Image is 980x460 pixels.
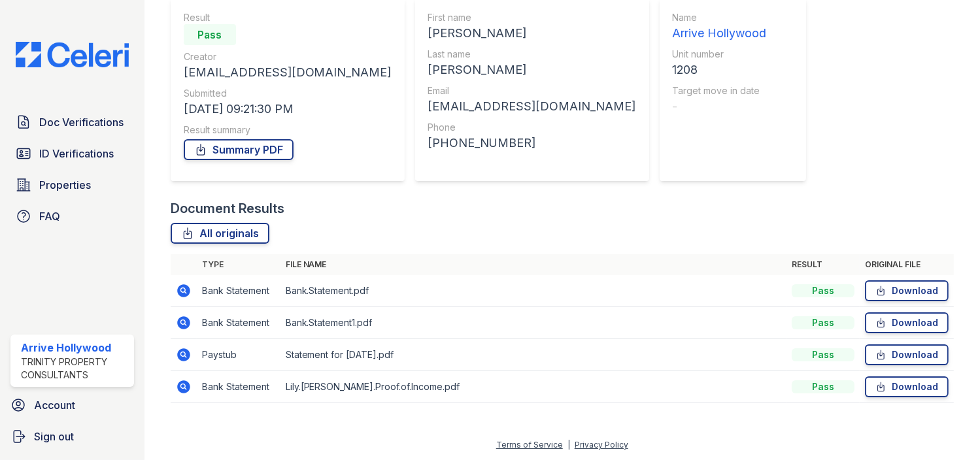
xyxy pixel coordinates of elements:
[184,63,392,82] div: [EMAIL_ADDRESS][DOMAIN_NAME]
[673,84,767,97] div: Target move in date
[280,371,787,403] td: Lily.[PERSON_NAME].Proof.of.Income.pdf
[865,376,949,397] a: Download
[428,97,636,116] div: [EMAIL_ADDRESS][DOMAIN_NAME]
[197,339,280,371] td: Paystub
[575,440,628,450] a: Privacy Policy
[184,50,392,63] div: Creator
[39,208,60,224] span: FAQ
[197,307,280,339] td: Bank Statement
[197,371,280,403] td: Bank Statement
[184,11,392,24] div: Result
[10,109,134,135] a: Doc Verifications
[792,284,854,297] div: Pass
[184,87,392,100] div: Submitted
[673,11,767,24] div: Name
[567,440,570,450] div: |
[171,223,269,244] a: All originals
[5,392,139,418] a: Account
[10,172,134,198] a: Properties
[34,397,75,413] span: Account
[34,429,74,444] span: Sign out
[865,280,949,301] a: Download
[428,48,636,61] div: Last name
[792,348,854,361] div: Pass
[428,134,636,152] div: [PHONE_NUMBER]
[792,380,854,393] div: Pass
[10,140,134,167] a: ID Verifications
[197,275,280,307] td: Bank Statement
[5,423,139,450] a: Sign out
[184,100,392,118] div: [DATE] 09:21:30 PM
[792,316,854,329] div: Pass
[5,42,139,67] img: CE_Logo_Blue-a8612792a0a2168367f1c8372b55b34899dd931a85d93a1a3d3e32e68fde9ad4.png
[21,340,129,355] div: Arrive Hollywood
[428,121,636,134] div: Phone
[197,254,280,275] th: Type
[673,97,767,116] div: -
[860,254,954,275] th: Original file
[428,24,636,42] div: [PERSON_NAME]
[280,339,787,371] td: Statement for [DATE].pdf
[10,203,134,229] a: FAQ
[184,139,294,160] a: Summary PDF
[184,24,236,45] div: Pass
[428,11,636,24] div: First name
[171,199,284,218] div: Document Results
[184,123,392,137] div: Result summary
[280,275,787,307] td: Bank.Statement.pdf
[673,61,767,79] div: 1208
[21,355,129,382] div: Trinity Property Consultants
[428,61,636,79] div: [PERSON_NAME]
[39,146,114,161] span: ID Verifications
[428,84,636,97] div: Email
[496,440,563,450] a: Terms of Service
[865,344,949,365] a: Download
[280,307,787,339] td: Bank.Statement1.pdf
[865,312,949,333] a: Download
[280,254,787,275] th: File name
[673,48,767,61] div: Unit number
[39,114,124,130] span: Doc Verifications
[673,24,767,42] div: Arrive Hollywood
[786,254,860,275] th: Result
[39,177,91,193] span: Properties
[673,11,767,42] a: Name Arrive Hollywood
